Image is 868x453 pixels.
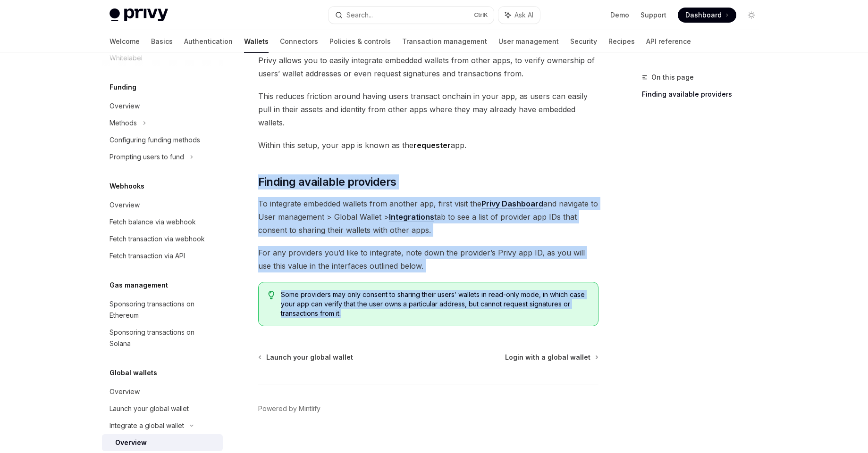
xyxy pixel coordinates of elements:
[610,10,629,20] a: Demo
[258,404,320,413] a: Powered by Mintlify
[498,7,540,24] button: Ask AI
[505,353,590,362] span: Login with a global wallet
[244,30,269,53] a: Wallets
[481,199,543,209] a: Privy Dashboard
[110,82,136,93] h5: Funding
[110,233,205,245] div: Fetch transaction via webhook
[474,11,488,19] span: Ctrl K
[280,30,318,53] a: Connectors
[110,250,185,262] div: Fetch transaction via API
[258,246,598,272] span: For any providers you’d like to integrate, note down the provider’s Privy app ID, as you will use...
[329,7,494,24] button: Search...CtrlK
[102,98,223,115] a: Overview
[102,383,223,400] a: Overview
[498,30,559,53] a: User management
[744,8,759,23] button: Toggle dark mode
[110,367,157,379] h5: Global wallets
[102,247,223,264] a: Fetch transaction via API
[151,30,173,53] a: Basics
[110,134,200,146] div: Configuring funding methods
[184,30,233,53] a: Authentication
[110,420,184,431] div: Integrate a global wallet
[505,353,598,362] a: Login with a global wallet
[258,197,598,237] span: To integrate embedded wallets from another app, first visit the and navigate to User management >...
[102,296,223,324] a: Sponsoring transactions on Ethereum
[481,199,543,208] strong: Privy Dashboard
[110,216,196,228] div: Fetch balance via webhook
[402,30,487,53] a: Transaction management
[678,8,736,23] a: Dashboard
[685,10,722,20] span: Dashboard
[258,139,598,152] span: Within this setup, your app is known as the app.
[266,353,353,362] span: Launch your global wallet
[102,400,223,417] a: Launch your global wallet
[514,10,533,20] span: Ask AI
[608,30,635,53] a: Recipes
[115,437,147,448] div: Overview
[102,214,223,231] a: Fetch balance via webhook
[346,9,373,21] div: Search...
[110,117,137,129] div: Methods
[646,30,691,53] a: API reference
[258,90,598,129] span: This reduces friction around having users transact onchain in your app, as users can easily pull ...
[110,30,140,53] a: Welcome
[102,197,223,214] a: Overview
[102,231,223,247] a: Fetch transaction via webhook
[651,72,694,83] span: On this page
[642,87,767,102] a: Finding available providers
[258,174,396,189] span: Finding available providers
[110,181,144,192] h5: Webhooks
[110,403,189,414] div: Launch your global wallet
[389,212,434,222] a: Integrations
[258,54,598,80] span: Privy allows you to easily integrate embedded wallets from other apps, to verify ownership of use...
[102,324,223,352] a: Sponsoring transactions on Solana
[268,291,275,299] svg: Tip
[102,434,223,451] a: Overview
[640,10,666,20] a: Support
[110,298,217,321] div: Sponsoring transactions on Ethereum
[413,140,451,150] strong: requester
[329,30,391,53] a: Policies & controls
[110,327,217,349] div: Sponsoring transactions on Solana
[570,30,597,53] a: Security
[110,280,168,291] h5: Gas management
[281,290,588,318] span: Some providers may only consent to sharing their users’ wallets in read-only mode, in which case ...
[259,353,353,362] a: Launch your global wallet
[110,386,140,397] div: Overview
[110,151,184,163] div: Prompting users to fund
[110,100,140,112] div: Overview
[110,8,168,22] img: light logo
[110,199,140,211] div: Overview
[102,132,223,148] a: Configuring funding methods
